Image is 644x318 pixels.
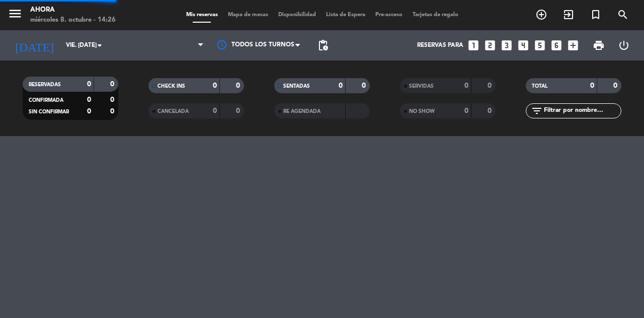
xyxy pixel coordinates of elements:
[339,82,343,89] strong: 0
[110,96,116,103] strong: 0
[157,109,189,114] span: CANCELADA
[533,39,546,52] i: looks_5
[213,82,217,89] strong: 0
[484,39,497,52] i: looks_two
[236,107,242,114] strong: 0
[535,9,547,21] i: add_circle_outline
[110,81,116,88] strong: 0
[517,39,530,52] i: looks_4
[273,12,321,18] span: Disponibilidad
[467,39,480,52] i: looks_one
[181,12,223,18] span: Mis reservas
[613,82,619,89] strong: 0
[500,39,513,52] i: looks_3
[29,109,69,114] span: SIN CONFIRMAR
[87,81,91,88] strong: 0
[157,84,185,89] span: CHECK INS
[464,82,468,89] strong: 0
[94,39,106,51] i: arrow_drop_down
[590,82,594,89] strong: 0
[236,82,242,89] strong: 0
[317,39,329,51] span: pending_actions
[409,109,435,114] span: NO SHOW
[213,107,217,114] strong: 0
[409,84,434,89] span: SERVIDAS
[8,6,23,21] i: menu
[417,42,463,49] span: Reservas para
[29,98,63,103] span: CONFIRMADA
[283,109,320,114] span: RE AGENDADA
[590,9,602,21] i: turned_in_not
[321,12,370,18] span: Lista de Espera
[30,15,116,25] div: miércoles 8. octubre - 14:26
[8,34,61,56] i: [DATE]
[543,105,621,116] input: Filtrar por nombre...
[550,39,563,52] i: looks_6
[562,9,575,21] i: exit_to_app
[223,12,273,18] span: Mapa de mesas
[87,108,91,115] strong: 0
[8,6,23,25] button: menu
[87,96,91,103] strong: 0
[464,107,468,114] strong: 0
[611,30,636,60] div: LOG OUT
[29,82,61,87] span: RESERVADAS
[488,107,494,114] strong: 0
[408,12,463,18] span: Tarjetas de regalo
[283,84,310,89] span: SENTADAS
[488,82,494,89] strong: 0
[30,5,116,15] div: Ahora
[531,105,543,117] i: filter_list
[362,82,368,89] strong: 0
[618,39,630,51] i: power_settings_new
[370,12,408,18] span: Pre-acceso
[567,39,580,52] i: add_box
[593,39,605,51] span: print
[532,84,547,89] span: TOTAL
[617,9,629,21] i: search
[110,108,116,115] strong: 0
